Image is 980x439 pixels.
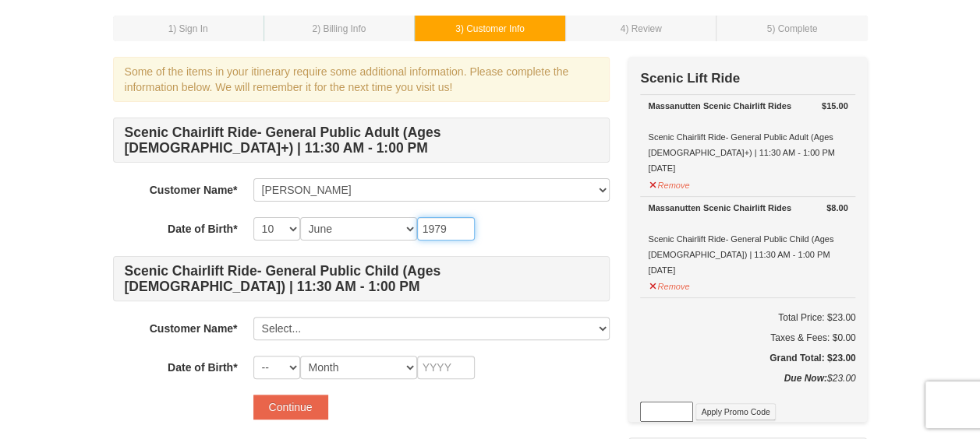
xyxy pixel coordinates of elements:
[772,23,817,34] span: ) Complete
[640,310,855,325] h6: Total Price: $23.00
[150,184,238,196] strong: Customer Name*
[640,350,855,366] h5: Grand Total: $23.00
[455,23,525,34] small: 3
[113,118,610,163] h4: Scenic Chairlift Ride- General Public Adult (Ages [DEMOGRAPHIC_DATA]+) | 11:30 AM - 1:00 PM
[417,217,475,241] input: YYYY
[313,23,366,34] small: 2
[648,275,690,294] button: Remove
[648,200,847,278] div: Scenic Chairlift Ride- General Public Child (Ages [DEMOGRAPHIC_DATA]) | 11:30 AM - 1:00 PM [DATE]
[648,98,847,176] div: Scenic Chairlift Ride- General Public Adult (Ages [DEMOGRAPHIC_DATA]+) | 11:30 AM - 1:00 PM [DATE]
[173,23,207,34] span: ) Sign In
[317,23,366,34] span: ) Billing Info
[150,322,238,335] strong: Customer Name*
[648,174,690,193] button: Remove
[113,57,610,102] div: Some of the items in your itinerary require some additional information. Please complete the info...
[826,200,848,216] strong: $8.00
[253,395,328,420] button: Continue
[625,23,661,34] span: ) Review
[640,371,855,402] div: $23.00
[695,403,775,420] button: Apply Promo Code
[648,200,847,216] div: Massanutten Scenic Chairlift Rides
[113,256,610,301] h4: Scenic Chairlift Ride- General Public Child (Ages [DEMOGRAPHIC_DATA]) | 11:30 AM - 1:00 PM
[168,23,208,34] small: 1
[168,361,237,374] strong: Date of Birth*
[640,330,855,346] div: Taxes & Fees: $0.00
[168,223,237,235] strong: Date of Birth*
[461,23,525,34] span: ) Customer Info
[640,71,740,86] strong: Scenic Lift Ride
[784,373,826,384] strong: Due Now:
[621,23,662,34] small: 4
[822,98,848,114] strong: $15.00
[767,23,818,34] small: 5
[417,356,475,379] input: YYYY
[648,98,847,114] div: Massanutten Scenic Chairlift Rides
